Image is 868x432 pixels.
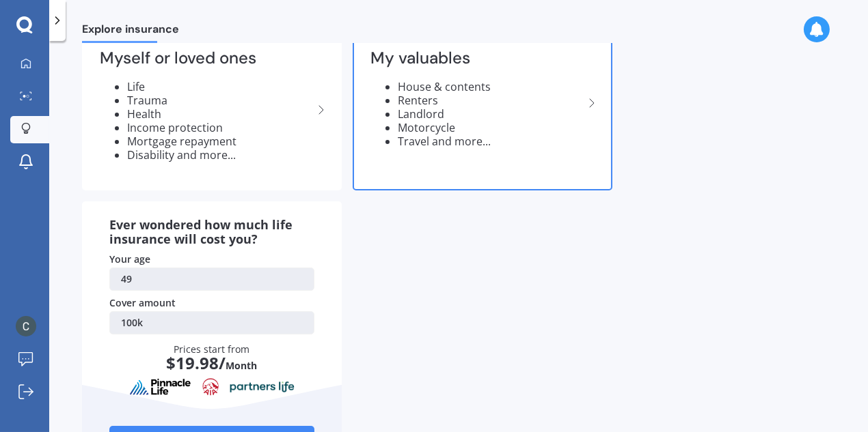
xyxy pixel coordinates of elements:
li: Income protection [127,121,313,134]
div: Prices start from [124,343,301,385]
li: Renters [398,93,584,107]
li: Landlord [398,107,584,121]
li: Disability and more... [127,148,313,162]
div: Ever wondered how much life insurance will cost you? [109,218,314,247]
h2: My valuables [370,48,584,69]
img: aia [202,378,219,396]
a: 49 [109,268,314,291]
li: Motorcycle [398,121,584,134]
li: Travel and more... [398,134,584,148]
span: $ 19.98 / [166,351,226,374]
li: Trauma [127,93,313,107]
img: pinnacle [129,378,192,396]
a: 100k [109,311,314,334]
li: Health [127,107,313,121]
li: House & contents [398,80,584,93]
img: ACg8ocKzehi_EGVnSJrMFyF1w_ltrYZ8QcYzsS9fcTEdBuK1b6rWAw=s96-c [16,316,36,336]
li: Life [127,80,313,93]
span: Month [226,359,257,372]
span: Explore insurance [82,23,179,41]
img: partnersLife [230,381,295,393]
div: Cover amount [109,296,314,310]
li: Mortgage repayment [127,134,313,148]
div: Your age [109,253,314,266]
h2: Myself or loved ones [100,48,313,69]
